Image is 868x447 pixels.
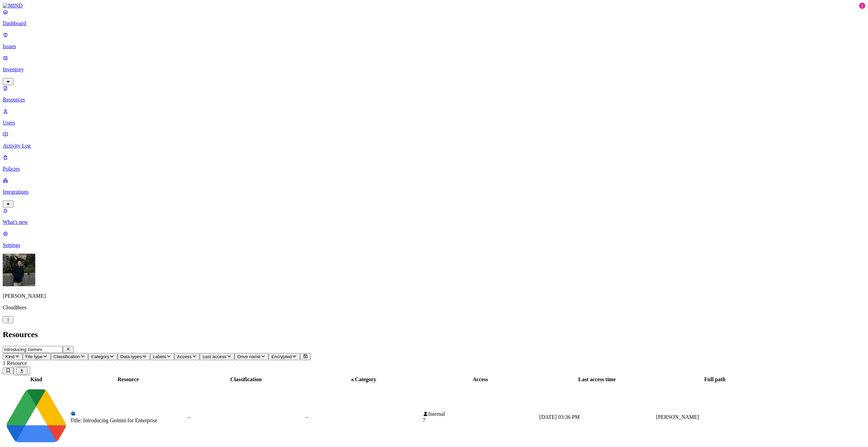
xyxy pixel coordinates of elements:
[3,219,865,225] p: What's new
[237,354,260,359] span: Drive name
[153,354,166,359] span: Labels
[3,305,865,311] p: CloudBees
[70,417,186,424] div: Title: Introducing Gemini for Enterprise
[423,411,538,417] div: Internal
[3,43,865,50] p: Issues
[305,414,308,420] span: –
[3,293,865,299] p: [PERSON_NAME]
[3,189,865,195] p: Integrations
[4,376,69,383] div: Kind
[91,354,109,359] span: Category
[177,354,192,359] span: Access
[3,254,35,286] img: Álvaro Menéndez Llada
[202,354,226,359] span: Last access
[656,376,774,383] div: Full path
[3,143,865,149] p: Activity Log
[188,376,304,383] div: Classification
[3,346,63,353] input: Search
[355,376,376,382] span: Category
[25,354,42,359] span: File type
[3,120,865,126] p: Users
[3,3,23,9] img: MIND
[5,354,15,359] span: Kind
[3,166,865,172] p: Policies
[656,414,774,420] div: [PERSON_NAME]
[70,376,186,383] div: Resource
[3,330,865,339] h2: Resources
[188,414,190,420] span: –
[423,376,538,383] div: Access
[539,376,655,383] div: Last access time
[271,354,292,359] span: Encrypted
[3,66,865,73] p: Inventory
[3,97,865,103] p: Resources
[3,360,27,366] span: 1 Resource
[3,20,865,26] p: Dashboard
[54,354,80,359] span: Classification
[539,414,580,420] span: [DATE] 03:36 PM
[70,411,76,416] img: microsoft-word
[3,242,865,248] p: Settings
[859,3,865,9] div: 1
[120,354,142,359] span: Data types
[423,417,538,423] div: 7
